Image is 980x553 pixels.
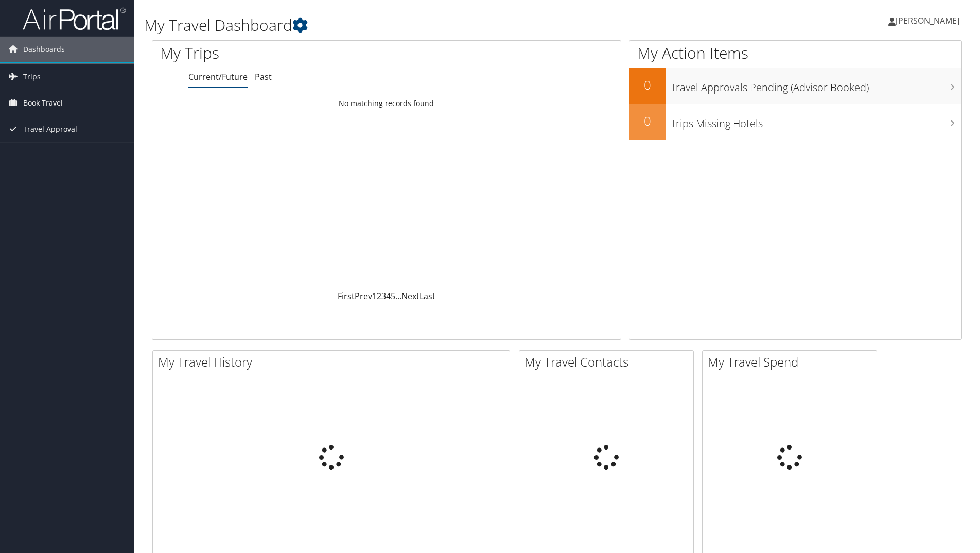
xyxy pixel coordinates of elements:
[355,290,372,302] a: Prev
[160,42,418,64] h1: My Trips
[629,76,666,94] h2: 0
[896,15,959,26] span: [PERSON_NAME]
[386,290,391,302] a: 4
[629,104,961,140] a: 0Trips Missing Hotels
[629,42,961,64] h1: My Action Items
[23,7,126,31] img: airportal-logo.png
[158,353,510,371] h2: My Travel History
[381,290,386,302] a: 3
[524,353,693,371] h2: My Travel Contacts
[401,290,419,302] a: Next
[629,112,666,130] h2: 0
[23,64,41,90] span: Trips
[152,94,621,113] td: No matching records found
[338,290,355,302] a: First
[188,71,248,82] a: Current/Future
[377,290,381,302] a: 2
[23,116,77,142] span: Travel Approval
[671,111,961,131] h3: Trips Missing Hotels
[671,75,961,95] h3: Travel Approvals Pending (Advisor Booked)
[708,353,877,371] h2: My Travel Spend
[419,290,435,302] a: Last
[395,290,401,302] span: …
[391,290,395,302] a: 5
[629,68,961,104] a: 0Travel Approvals Pending (Advisor Booked)
[144,14,694,36] h1: My Travel Dashboard
[23,37,65,62] span: Dashboards
[23,90,63,116] span: Book Travel
[255,71,272,82] a: Past
[888,5,970,36] a: [PERSON_NAME]
[372,290,377,302] a: 1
